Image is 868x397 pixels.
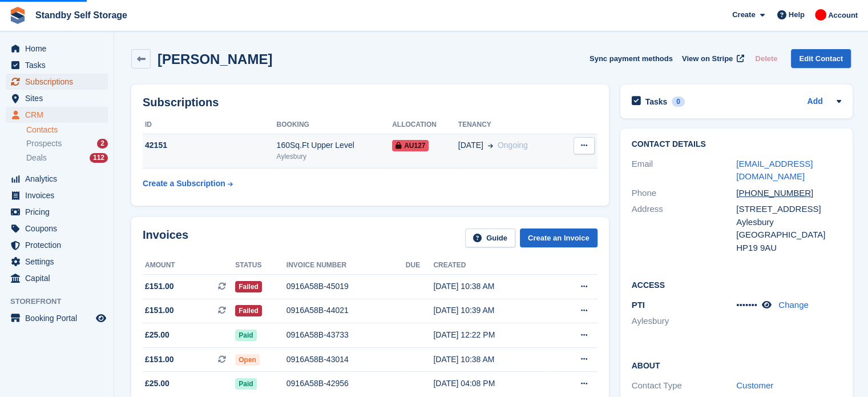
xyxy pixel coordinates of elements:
span: Prospects [26,138,62,149]
span: £151.00 [145,280,174,292]
h2: Tasks [645,97,668,107]
span: Booking Portal [25,310,94,326]
span: Tasks [25,57,94,73]
th: Allocation [392,116,458,134]
a: menu [6,74,108,90]
div: Email [632,158,737,183]
h2: Invoices [143,228,188,247]
a: menu [6,41,108,57]
a: menu [6,90,108,106]
th: Tenancy [458,116,562,134]
span: PTI [632,300,645,310]
a: Contacts [26,125,108,135]
h2: [PERSON_NAME] [158,51,272,67]
span: Paid [235,378,256,390]
a: menu [6,237,108,253]
div: Create a Subscription [143,178,225,190]
span: Failed [235,305,262,316]
a: menu [6,254,108,270]
th: Created [433,256,551,275]
th: Amount [143,256,235,275]
span: Pricing [25,204,94,220]
span: Ongoing [498,141,528,150]
a: menu [6,220,108,236]
a: Change [778,300,809,310]
div: 2 [97,139,108,149]
a: Prospects 2 [26,138,108,150]
a: Deals 112 [26,152,108,164]
span: Coupons [25,220,94,236]
a: [EMAIL_ADDRESS][DOMAIN_NAME] [736,159,813,182]
img: Aaron Winter [815,9,826,21]
span: £25.00 [145,329,169,341]
h2: Contact Details [632,140,841,149]
th: ID [143,116,277,134]
a: Edit Contact [791,49,851,68]
span: £25.00 [145,378,169,390]
span: Sites [25,90,94,106]
span: Help [789,9,805,21]
a: menu [6,107,108,123]
span: Subscriptions [25,74,94,90]
a: menu [6,204,108,220]
th: Booking [277,116,393,134]
th: Due [406,256,434,275]
div: [DATE] 04:08 PM [433,378,551,390]
div: [GEOGRAPHIC_DATA] [736,228,841,242]
a: Guide [465,228,515,247]
div: 112 [90,153,108,163]
span: Open [235,354,260,366]
a: Create an Invoice [520,228,597,247]
div: Aylesbury [736,216,841,229]
a: menu [6,310,108,326]
div: Phone [632,187,737,200]
a: menu [6,171,108,187]
h2: Subscriptions [143,96,597,109]
span: View on Stripe [682,53,733,65]
span: Analytics [25,171,94,187]
div: [DATE] 10:39 AM [433,304,551,316]
span: Home [25,41,94,57]
a: Preview store [94,311,108,325]
a: menu [6,187,108,203]
div: 0916A58B-45019 [286,280,406,292]
div: Address [632,203,737,254]
div: Contact Type [632,379,737,392]
span: Invoices [25,187,94,203]
span: [DATE] [458,139,483,151]
div: Aylesbury [277,151,393,162]
a: Standby Self Storage [31,6,132,25]
span: Protection [25,237,94,253]
div: 0916A58B-43014 [286,354,406,366]
div: HP19 9AU [736,242,841,255]
a: menu [6,57,108,73]
th: Invoice number [286,256,406,275]
div: [DATE] 10:38 AM [433,354,551,366]
th: Status [235,256,286,275]
a: Create a Subscription [143,173,233,194]
div: 0 [672,97,685,107]
span: AU127 [392,140,429,151]
div: 42151 [143,139,277,151]
div: 0916A58B-42956 [286,378,406,390]
span: Failed [235,281,262,292]
span: £151.00 [145,354,174,366]
span: Paid [235,330,256,341]
span: £151.00 [145,304,174,316]
a: Customer [736,380,773,390]
div: 0916A58B-44021 [286,304,406,316]
span: Capital [25,270,94,286]
li: Aylesbury [632,315,737,328]
span: Deals [26,153,47,163]
span: Account [828,10,858,21]
span: Create [732,9,755,21]
div: [DATE] 12:22 PM [433,329,551,341]
h2: Access [632,279,841,290]
a: Add [807,95,822,109]
div: [STREET_ADDRESS] [736,203,841,216]
a: [PHONE_NUMBER] [736,188,823,198]
button: Delete [750,49,782,68]
div: [DATE] 10:38 AM [433,280,551,292]
a: View on Stripe [677,49,746,68]
span: Settings [25,254,94,270]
